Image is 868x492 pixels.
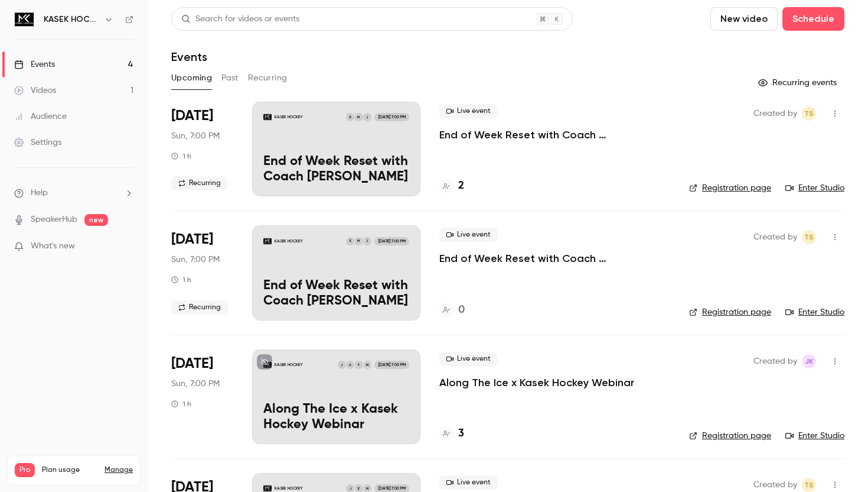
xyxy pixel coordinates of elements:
[802,230,816,244] span: Thomas Sparico
[252,225,420,320] a: End of Week Reset with Coach EvangeliaKASEK HOCKEYJME[DATE] 7:00 PMEnd of Week Reset with Coach [...
[105,465,133,475] a: Manage
[275,362,303,368] p: KASEK HOCKEY
[439,376,634,390] a: Along The Ice x Kasek Hockey Webinar
[14,187,133,199] li: help-dropdown-opener
[171,225,233,320] div: Oct 12 Sun, 7:00 PM (America/New York)
[171,275,191,284] div: 1 h
[785,182,844,194] a: Enter Studio
[31,240,75,253] span: What's new
[171,130,220,142] span: Sun, 7:00 PM
[14,59,55,70] div: Events
[802,478,816,492] span: Thomas Sparico
[171,254,220,266] span: Sun, 7:00 PM
[802,354,816,368] span: Julian Kislin
[354,360,363,370] div: T
[248,69,288,88] button: Recurring
[374,113,409,121] span: [DATE] 7:00 PM
[15,463,35,477] span: Pro
[689,306,771,318] a: Registration page
[31,213,77,226] a: SpeakerHub
[354,237,363,246] div: M
[171,378,220,390] span: Sun, 7:00 PM
[802,106,816,121] span: Thomas Sparico
[458,426,464,442] h4: 3
[439,128,670,142] a: End of Week Reset with Coach [PERSON_NAME]
[275,238,303,244] p: KASEK HOCKEY
[84,214,108,226] span: new
[374,361,409,369] span: [DATE] 7:00 PM
[439,178,464,194] a: 2
[263,279,409,309] p: End of Week Reset with Coach [PERSON_NAME]
[753,73,844,92] button: Recurring events
[171,69,212,88] button: Upcoming
[171,102,233,196] div: Oct 5 Sun, 7:00 PM (America/New York)
[14,137,61,148] div: Settings
[263,154,409,185] p: End of Week Reset with Coach [PERSON_NAME]
[252,349,420,444] a: Along The Ice x Kasek Hockey WebinarKASEK HOCKEYMTAJ[DATE] 7:00 PMAlong The Ice x Kasek Hockey We...
[439,228,498,242] span: Live event
[439,475,498,490] span: Live event
[458,302,465,318] h4: 0
[263,113,272,121] img: End of Week Reset with Coach Evangelia
[171,354,213,373] span: [DATE]
[363,237,372,246] div: J
[14,111,67,122] div: Audience
[785,306,844,318] a: Enter Studio
[439,251,670,266] a: End of Week Reset with Coach [PERSON_NAME]
[252,102,420,196] a: End of Week Reset with Coach EvangeliaKASEK HOCKEYJME[DATE] 7:00 PMEnd of Week Reset with Coach [...
[337,360,347,370] div: J
[275,485,303,491] p: KASEK HOCKEY
[31,187,48,199] span: Help
[363,360,372,370] div: M
[181,13,299,25] div: Search for videos or events
[753,354,797,368] span: Created by
[263,237,272,245] img: End of Week Reset with Coach Evangelia
[171,50,207,64] h1: Events
[439,104,498,118] span: Live event
[345,237,355,246] div: E
[439,426,464,442] a: 3
[44,14,99,25] h6: KASEK HOCKEY
[804,230,814,244] span: TS
[689,430,771,442] a: Registration page
[804,478,814,492] span: TS
[439,302,465,318] a: 0
[15,10,34,29] img: KASEK HOCKEY
[345,112,355,122] div: E
[753,478,797,492] span: Created by
[354,112,363,122] div: M
[263,402,409,433] p: Along The Ice x Kasek Hockey Webinar
[805,354,813,368] span: JK
[345,360,355,370] div: A
[689,182,771,194] a: Registration page
[171,349,233,444] div: Oct 19 Sun, 7:00 PM (America/New York)
[753,230,797,244] span: Created by
[171,399,191,409] div: 1 h
[14,85,56,96] div: Videos
[804,106,814,121] span: TS
[171,230,213,249] span: [DATE]
[363,112,372,122] div: J
[221,69,239,88] button: Past
[782,7,844,31] button: Schedule
[171,106,213,125] span: [DATE]
[710,7,778,31] button: New video
[171,151,191,161] div: 1 h
[785,430,844,442] a: Enter Studio
[171,300,228,315] span: Recurring
[171,176,228,190] span: Recurring
[275,114,303,120] p: KASEK HOCKEY
[753,106,797,121] span: Created by
[439,352,498,366] span: Live event
[42,465,97,475] span: Plan usage
[458,178,464,194] h4: 2
[374,237,409,245] span: [DATE] 7:00 PM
